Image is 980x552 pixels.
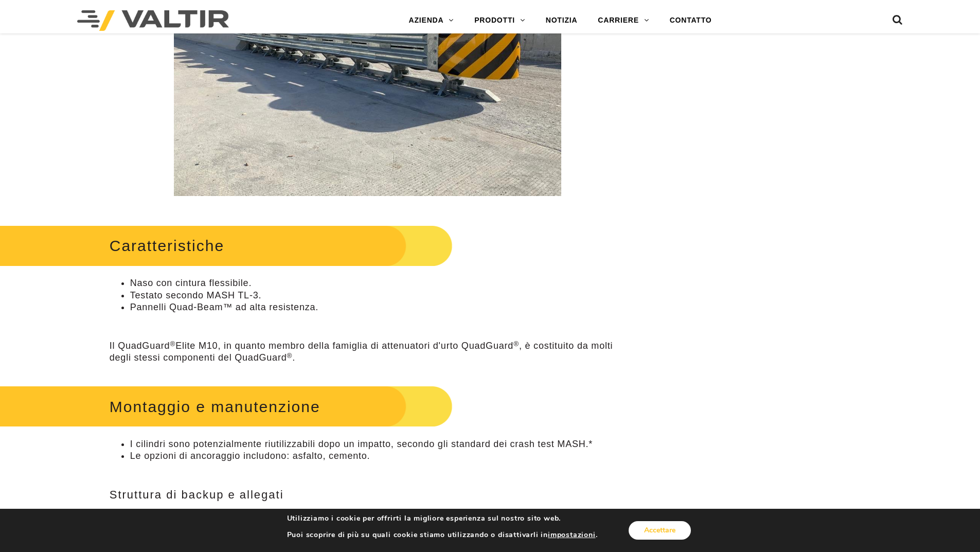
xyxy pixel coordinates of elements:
a: NOTIZIA [536,10,588,31]
font: ® [170,340,175,348]
button: Accettare [629,521,691,540]
font: AZIENDA [409,16,444,24]
font: ® [513,340,519,348]
font: CARRIERE [598,16,639,24]
font: Accettare [644,525,675,535]
font: Elite M10, in quanto membro della famiglia di attenuatori d'urto QuadGuard [175,341,513,351]
font: . [596,530,598,540]
button: impostazioni [548,530,596,540]
a: PRODOTTI [464,10,536,31]
font: Naso con cintura flessibile. [130,278,252,288]
img: Valtir [77,10,229,31]
font: ® [287,352,293,360]
font: Utilizziamo i cookie per offrirti la migliore esperienza sul nostro sito web. [287,513,561,523]
font: Caratteristiche [110,237,224,254]
font: . [292,352,295,363]
a: CARRIERE [587,10,659,31]
a: CONTATTO [660,10,722,31]
font: Puoi scoprire di più su quali cookie stiamo utilizzando o disattivarli in [287,530,548,540]
font: Montaggio e manutenzione [110,398,320,415]
font: Il QuadGuard [110,341,170,351]
font: Struttura di backup e allegati [110,488,284,501]
font: NOTIZIA [546,16,578,24]
font: Testato secondo MASH TL-3. [130,290,262,300]
a: AZIENDA [399,10,465,31]
font: I cilindri sono potenzialmente riutilizzabili dopo un impatto, secondo gli standard dei crash tes... [130,439,593,449]
font: CONTATTO [670,16,712,24]
font: Le opzioni di ancoraggio includono: asfalto, cemento. [130,451,370,461]
font: PRODOTTI [474,16,515,24]
font: Pannelli Quad-Beam™ ad alta resistenza. [130,302,318,312]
